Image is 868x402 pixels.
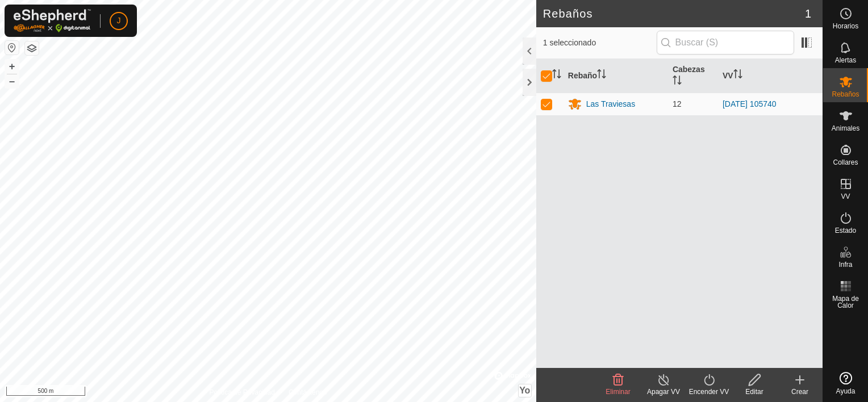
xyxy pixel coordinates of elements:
input: Buscar (S) [657,31,794,55]
a: Ayuda [823,367,868,399]
font: VV [723,71,733,80]
span: 12 [673,99,682,108]
span: Yo [519,386,530,395]
div: Apagar VV [641,387,686,397]
p-sorticon: Activar para ordenar [597,71,606,80]
div: Editar [732,387,777,397]
span: Infra [838,261,852,268]
span: VV [841,193,850,200]
span: 1 [805,5,811,22]
img: Logo Gallagher [14,9,91,32]
button: Restablecer Mapa [5,41,19,55]
button: + [5,60,19,73]
font: Cabezas [673,65,705,74]
p-sorticon: Activar para ordenar [673,77,682,86]
span: Mapa de Calor [826,295,865,309]
h2: Rebaños [543,7,805,20]
a: Contáctenos [289,387,327,397]
div: Las Traviesas [586,98,635,110]
font: Rebaño [568,71,597,80]
span: Eliminar [606,388,630,396]
span: 1 seleccionado [543,37,657,49]
span: Horarios [833,23,858,30]
p-sorticon: Activar para ordenar [733,71,742,80]
p-sorticon: Activar para ordenar [552,71,561,80]
button: Capas del Mapa [25,41,39,55]
button: – [5,74,19,88]
span: Animales [832,125,859,132]
div: Encender VV [686,387,732,397]
span: Rebaños [832,91,859,98]
span: J [117,15,121,27]
span: Ayuda [836,388,856,395]
div: Crear [777,387,823,397]
a: Política de Privacidad [209,387,274,397]
span: Estado [835,227,856,234]
button: Yo [519,384,531,397]
a: [DATE] 105740 [723,99,777,108]
span: Alertas [835,57,856,64]
span: Collares [833,159,858,166]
